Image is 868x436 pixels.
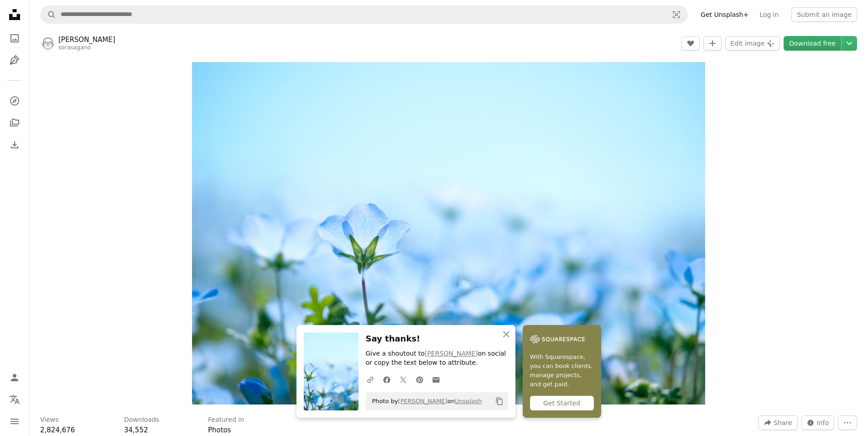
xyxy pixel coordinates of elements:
[681,36,700,51] button: Like
[665,6,687,23] button: Visual search
[124,415,159,425] h3: Downloads
[5,390,24,409] button: Language
[395,370,411,389] a: Share on Twitter
[758,415,797,430] button: Share this image
[5,368,24,387] a: Log in / Sign up
[703,36,722,51] button: Add to Collection
[5,136,24,154] a: Download History
[530,352,594,389] span: With Squarespace, you can book clients, manage projects, and get paid.
[366,349,508,368] p: Give a shoutout to on social or copy the text below to attribute.
[817,416,829,430] span: Info
[530,332,585,346] img: file-1747939142011-51e5cc87e3c9
[842,36,857,51] button: Choose download size
[411,370,428,389] a: Share on Pinterest
[366,332,508,346] h3: Say thanks!
[40,36,55,51] img: Go to Sora Sagano's profile
[368,394,482,409] span: Photo by on
[192,62,705,404] button: Zoom in on this image
[5,29,24,47] a: Photos
[41,6,56,23] button: Search Unsplash
[192,62,705,404] img: closeup photography of blue petaled flowers on bloom
[754,7,784,22] a: Log in
[5,92,24,110] a: Explore
[425,350,478,357] a: [PERSON_NAME]
[5,114,24,132] a: Collections
[774,416,792,430] span: Share
[455,398,482,404] a: Unsplash
[208,415,244,425] h3: Featured in
[784,36,841,51] a: Download free
[58,44,91,51] a: sorasagano
[695,7,754,22] a: Get Unsplash+
[40,5,688,24] form: Find visuals sitewide
[725,36,780,51] button: Edit image
[838,415,857,430] button: More Actions
[530,396,594,410] div: Get Started
[208,426,231,434] a: Photos
[379,370,395,389] a: Share on Facebook
[5,5,24,26] a: Home — Unsplash
[5,51,24,69] a: Illustrations
[40,415,59,425] h3: Views
[492,394,507,409] button: Copy to clipboard
[428,370,444,389] a: Share over email
[523,325,601,418] a: With Squarespace, you can book clients, manage projects, and get paid.Get Started
[40,426,75,434] span: 2,824,676
[791,7,857,22] button: Submit an image
[801,415,835,430] button: Stats about this image
[398,398,447,404] a: [PERSON_NAME]
[124,426,148,434] span: 34,552
[5,412,24,431] button: Menu
[58,35,115,44] a: [PERSON_NAME]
